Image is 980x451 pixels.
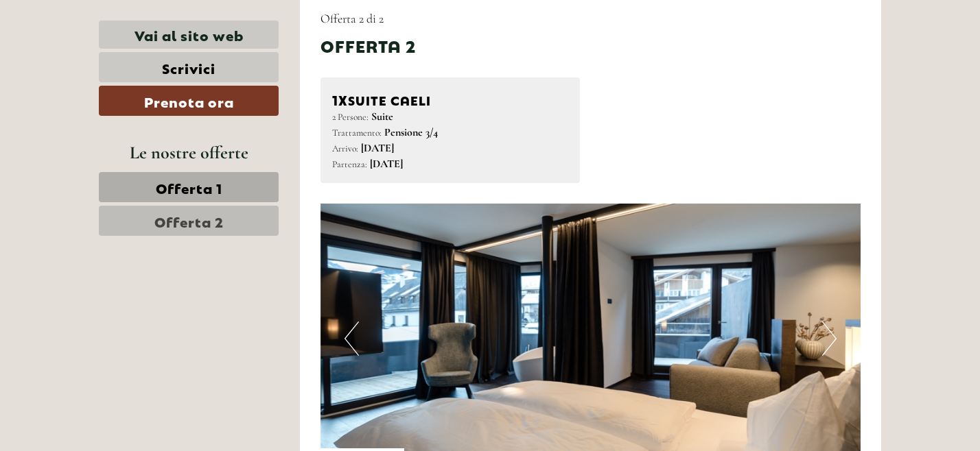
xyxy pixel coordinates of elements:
[99,52,279,82] a: Scrivici
[460,355,541,385] button: Invia
[332,158,367,170] small: Partenza:
[21,66,183,76] small: 16:30
[21,40,183,51] div: [GEOGRAPHIC_DATA]
[99,140,279,165] div: Le nostre offerte
[371,110,393,123] b: Suite
[370,157,403,171] b: [DATE]
[332,143,358,154] small: Arrivo:
[99,21,279,49] a: Vai al sito web
[154,211,224,230] span: Offerta 2
[345,321,359,356] button: Previous
[332,89,569,109] div: SUITE CAELI
[361,141,394,155] b: [DATE]
[99,86,279,116] a: Prenota ora
[320,11,384,26] span: Offerta 2 di 2
[822,321,837,356] button: Next
[384,125,438,139] b: Pensione 3/4
[156,178,222,197] span: Offerta 1
[320,34,416,57] div: Offerta 2
[10,37,190,79] div: Buon giorno, come possiamo aiutarla?
[332,111,369,123] small: 2 Persone:
[332,89,348,108] b: 1x
[332,127,382,138] small: Trattamento:
[243,10,298,34] div: lunedì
